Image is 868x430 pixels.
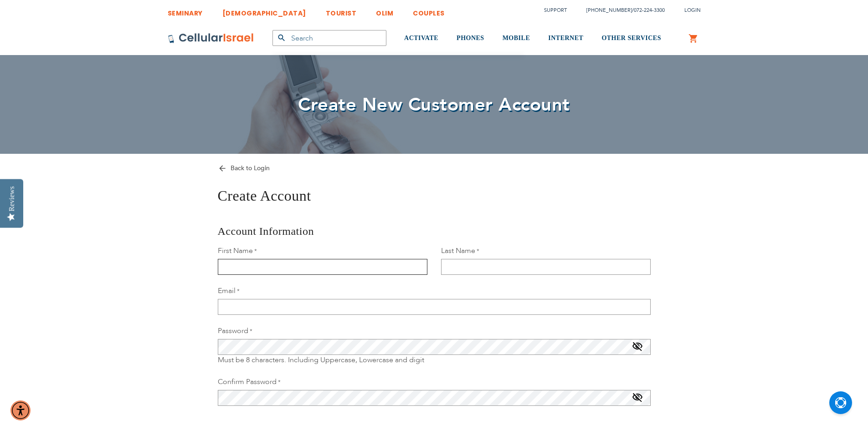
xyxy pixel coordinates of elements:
[222,2,306,19] a: [DEMOGRAPHIC_DATA]
[218,259,427,275] input: First Name
[168,2,203,19] a: SEMINARY
[218,299,651,315] input: Email
[168,33,254,44] img: Cellular Israel Logo
[548,21,583,56] a: INTERNET
[10,400,31,420] div: Accessibility Menu
[413,2,445,19] a: COUPLES
[404,21,438,56] a: ACTIVATE
[218,224,651,239] h3: Account Information
[548,35,583,41] span: INTERNET
[457,21,484,56] a: PHONES
[441,246,475,256] span: Last Name
[218,246,253,256] span: First Name
[503,35,530,41] span: MOBILE
[404,35,438,41] span: ACTIVATE
[586,7,632,14] a: [PHONE_NUMBER]
[544,7,567,14] a: Support
[601,21,661,56] a: OTHER SERVICES
[218,286,236,296] span: Email
[218,187,311,204] span: Create Account
[634,7,665,14] a: 072-224-3300
[8,186,16,211] div: Reviews
[298,92,570,117] span: Create New Customer Account
[218,355,424,365] span: Must be 8 characters. Including Uppercase, Lowercase and digit
[503,21,530,56] a: MOBILE
[231,164,270,172] span: Back to Login
[272,30,386,46] input: Search
[218,377,277,387] span: Confirm Password
[457,35,484,41] span: PHONES
[326,2,357,19] a: TOURIST
[218,164,270,172] a: Back to Login
[684,7,701,14] span: Login
[441,259,651,275] input: Last Name
[218,326,248,336] span: Password
[577,4,665,17] li: /
[376,2,393,19] a: OLIM
[601,35,661,41] span: OTHER SERVICES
